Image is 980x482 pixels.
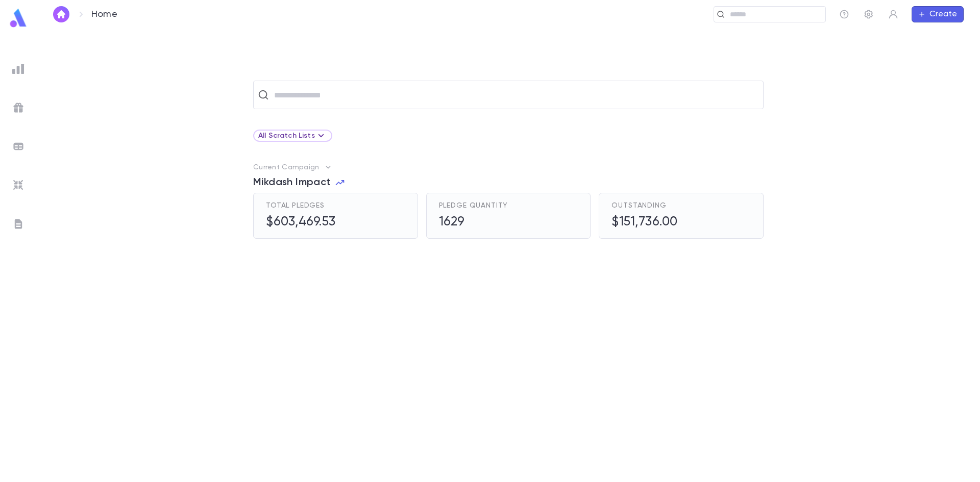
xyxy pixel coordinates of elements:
[611,201,666,210] span: Outstanding
[12,179,24,191] img: imports_grey.530a8a0e642e233f2baf0ef88e8c9fcb.svg
[12,218,24,230] img: letters_grey.7941b92b52307dd3b8a917253454ce1c.svg
[611,215,678,230] h5: $151,736.00
[91,9,117,20] p: Home
[439,215,508,230] h5: 1629
[8,8,29,28] img: logo
[253,163,319,171] p: Current Campaign
[266,215,336,230] h5: $603,469.53
[55,10,67,18] img: home_white.a664292cf8c1dea59945f0da9f25487c.svg
[912,6,964,22] button: Create
[253,176,331,189] span: Mikdash Impact
[12,63,24,75] img: reports_grey.c525e4749d1bce6a11f5fe2a8de1b229.svg
[266,201,325,210] span: Total Pledges
[258,130,327,142] div: All Scratch Lists
[12,102,24,114] img: campaigns_grey.99e729a5f7ee94e3726e6486bddda8f1.svg
[12,140,24,153] img: batches_grey.339ca447c9d9533ef1741baa751efc33.svg
[253,130,332,142] div: All Scratch Lists
[439,201,508,210] span: Pledge Quantity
